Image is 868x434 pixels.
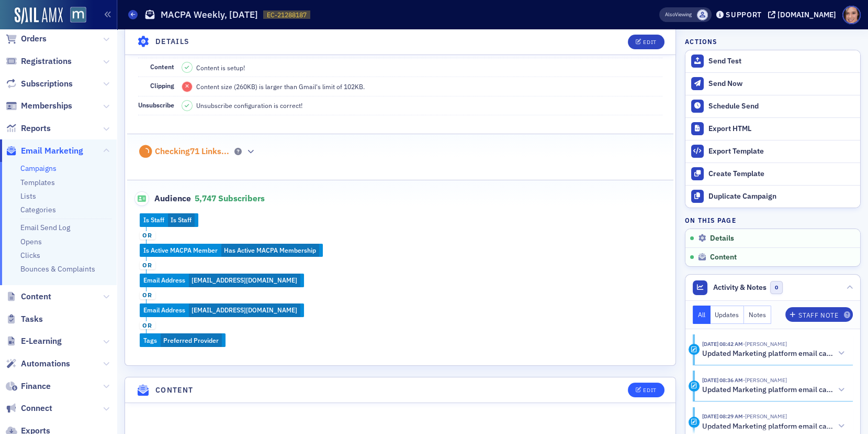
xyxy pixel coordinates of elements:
img: SailAMX [15,7,63,24]
span: Viewing [665,11,692,18]
span: Bill Sheridan [743,413,787,420]
a: Templates [20,178,55,187]
a: Export Template [685,140,860,162]
time: 8/29/2025 08:42 AM [702,340,743,348]
span: Content [150,62,174,71]
a: Bounces & Complaints [20,264,95,274]
div: Export HTML [708,124,855,134]
a: Categories [20,205,56,214]
h1: MACPA Weekly, [DATE] [161,8,258,21]
button: Send Now [685,72,860,95]
img: SailAMX [70,7,86,23]
span: Finance [21,381,51,392]
a: Lists [20,191,36,201]
span: Profile [842,6,861,24]
button: Updated Marketing platform email campaign: MACPA Weekly, [DATE] [702,385,846,396]
a: Tasks [6,313,43,325]
h5: Updated Marketing platform email campaign: MACPA Weekly, [DATE] [702,349,833,359]
button: Updated Marketing platform email campaign: MACPA Weekly, [DATE] [702,421,846,432]
button: Updated Marketing platform email campaign: MACPA Weekly, [DATE] [702,348,846,359]
a: Orders [6,33,47,45]
button: All [693,306,711,324]
a: Reports [6,123,51,134]
button: Notes [744,306,771,324]
button: Edit [628,383,664,397]
div: Activity [689,381,700,392]
button: Duplicate Campaign [685,185,860,208]
button: Updates [711,306,745,324]
span: Connect [21,403,52,414]
time: 8/29/2025 08:29 AM [702,413,743,420]
span: Orders [21,33,47,45]
span: Clipping [150,81,174,90]
span: Tasks [21,313,43,325]
h4: Content [155,385,194,396]
a: Connect [6,403,52,414]
h5: Updated Marketing platform email campaign: MACPA Weekly, [DATE] [702,422,833,431]
span: Content [710,253,737,262]
a: Clicks [20,251,40,260]
span: Subscriptions [21,78,73,90]
button: Staff Note [785,307,853,322]
time: 8/29/2025 08:36 AM [702,376,743,384]
span: Bill Sheridan [743,340,787,348]
span: Reports [21,123,51,134]
span: Unsubscribe configuration is correct! [196,101,302,110]
div: Support [726,10,762,19]
a: Create Template [685,162,860,185]
button: [DOMAIN_NAME] [768,11,840,18]
a: E-Learning [6,335,62,347]
div: Create Template [708,169,855,179]
a: Automations [6,358,70,370]
span: Unsubscribe [138,101,174,109]
a: Email Marketing [6,145,83,157]
a: Registrations [6,56,72,67]
span: Details [710,234,734,243]
a: Export HTML [685,117,860,140]
div: Send Test [708,57,855,66]
span: Automations [21,358,70,370]
h4: Actions [685,37,717,46]
div: Send Now [708,79,855,89]
div: Edit [643,387,656,393]
span: E-Learning [21,335,62,347]
span: Registrations [21,56,72,67]
h4: Details [155,37,190,48]
a: Content [6,291,51,302]
a: Opens [20,237,42,246]
div: Activity [689,417,700,428]
a: Finance [6,381,51,392]
h5: Updated Marketing platform email campaign: MACPA Weekly, [DATE] [702,385,833,395]
span: Content is setup! [196,63,245,72]
span: Content [21,291,51,302]
span: Activity & Notes [713,282,766,293]
div: Also [665,11,675,18]
button: Schedule Send [685,95,860,117]
div: Export Template [708,147,855,156]
div: Staff Note [798,312,838,318]
div: [DOMAIN_NAME] [777,10,836,19]
span: Audience [134,191,191,206]
span: Memberships [21,100,72,112]
span: EC-21288187 [267,10,307,19]
span: Lauren Standiford [697,9,708,20]
span: 0 [770,281,783,294]
span: Content size (260KB) is larger than Gmail's limit of 102KB. [196,82,365,91]
span: Email Marketing [21,145,83,157]
button: Send Test [685,50,860,72]
span: 5,747 Subscribers [195,193,265,203]
a: Subscriptions [6,78,73,90]
a: Campaigns [20,164,57,173]
button: Edit [628,35,664,49]
a: Email Send Log [20,223,70,232]
div: Activity [689,344,700,355]
div: Checking 71 Links ... [155,146,229,157]
h4: On this page [685,215,861,225]
div: Schedule Send [708,102,855,111]
div: Duplicate Campaign [708,192,855,201]
a: View Homepage [63,7,86,25]
a: Memberships [6,100,72,112]
span: Bill Sheridan [743,376,787,384]
div: Edit [643,39,656,45]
